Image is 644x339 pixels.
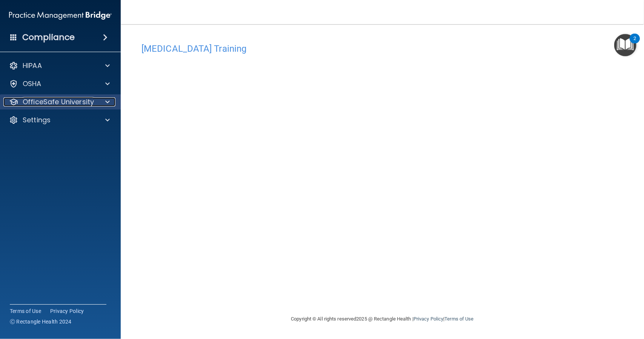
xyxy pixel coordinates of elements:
h4: [MEDICAL_DATA] Training [141,44,623,54]
span: Ⓒ Rectangle Health 2024 [10,318,72,325]
a: OfficeSafe University [9,97,110,106]
div: 2 [633,39,636,48]
img: PMB logo [9,8,112,23]
h4: Compliance [22,32,75,43]
a: Privacy Policy [413,316,443,322]
button: Open Resource Center, 2 new notifications [614,34,636,56]
a: Terms of Use [444,316,473,322]
a: HIPAA [9,61,110,70]
p: OSHA [23,79,41,88]
p: Settings [23,116,51,125]
p: HIPAA [23,61,42,70]
iframe: covid-19 [141,58,519,290]
div: Copyright © All rights reserved 2025 @ Rectangle Health | | [245,307,520,331]
a: OSHA [9,79,110,88]
a: Privacy Policy [50,307,84,315]
p: OfficeSafe University [23,97,94,106]
a: Terms of Use [10,307,41,315]
a: Settings [9,116,110,125]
